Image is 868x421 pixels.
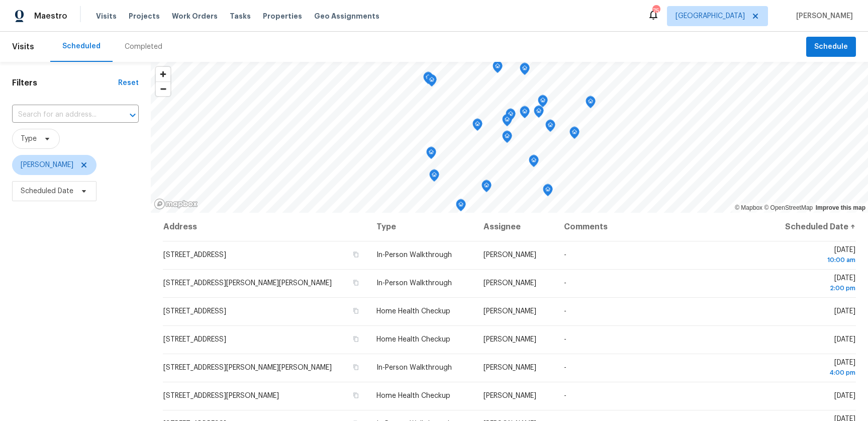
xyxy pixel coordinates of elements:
[34,11,67,21] span: Maestro
[545,120,555,135] div: Map marker
[163,308,226,315] span: [STREET_ADDRESS]
[423,72,433,88] div: Map marker
[586,96,596,112] div: Map marker
[126,108,140,122] button: Open
[475,213,556,241] th: Assignee
[484,308,536,315] span: [PERSON_NAME]
[763,213,856,241] th: Scheduled Date ↑
[564,280,566,287] span: -
[564,364,566,371] span: -
[163,364,332,371] span: [STREET_ADDRESS][PERSON_NAME][PERSON_NAME]
[556,213,764,241] th: Comments
[125,42,162,52] div: Completed
[484,251,536,259] span: [PERSON_NAME]
[834,308,855,315] span: [DATE]
[771,359,855,378] span: [DATE]
[154,198,198,210] a: Mapbox homepage
[569,127,580,142] div: Map marker
[834,336,855,343] span: [DATE]
[481,180,492,196] div: Map marker
[520,63,530,78] div: Map marker
[163,213,368,241] th: Address
[652,6,659,16] div: 75
[429,170,439,185] div: Map marker
[376,364,452,371] span: In-Person Walkthrough
[156,81,170,96] button: Zoom out
[538,95,548,111] div: Map marker
[426,147,436,162] div: Map marker
[156,67,170,81] button: Zoom in
[427,74,437,90] div: Map marker
[735,204,762,211] a: Mapbox
[564,392,566,399] span: -
[771,246,855,265] span: [DATE]
[493,61,503,76] div: Map marker
[156,82,170,96] span: Zoom out
[484,336,536,343] span: [PERSON_NAME]
[484,364,536,371] span: [PERSON_NAME]
[771,283,855,293] div: 2:00 pm
[21,160,73,170] span: [PERSON_NAME]
[368,213,475,241] th: Type
[520,106,530,122] div: Map marker
[12,36,34,58] span: Visits
[12,107,111,123] input: Search for an address...
[163,251,226,259] span: [STREET_ADDRESS]
[484,392,536,399] span: [PERSON_NAME]
[172,11,218,21] span: Work Orders
[543,184,553,200] div: Map marker
[376,336,450,343] span: Home Health Checkup
[118,78,139,88] div: Reset
[506,109,516,124] div: Map marker
[351,278,360,287] button: Copy Address
[376,392,450,399] span: Home Health Checkup
[806,37,856,57] button: Schedule
[376,308,450,315] span: Home Health Checkup
[472,119,483,134] div: Map marker
[764,204,813,211] a: OpenStreetMap
[484,280,536,287] span: [PERSON_NAME]
[151,62,868,213] canvas: Map
[314,11,379,21] span: Geo Assignments
[676,11,745,21] span: [GEOGRAPHIC_DATA]
[814,41,848,53] span: Schedule
[792,11,853,21] span: [PERSON_NAME]
[564,308,566,315] span: -
[771,275,855,293] span: [DATE]
[230,13,251,20] span: Tasks
[21,186,73,196] span: Scheduled Date
[564,251,566,259] span: -
[351,363,360,372] button: Copy Address
[163,280,332,287] span: [STREET_ADDRESS][PERSON_NAME][PERSON_NAME]
[564,336,566,343] span: -
[771,255,855,265] div: 10:00 am
[129,11,160,21] span: Projects
[456,199,466,215] div: Map marker
[502,114,512,130] div: Map marker
[163,392,279,399] span: [STREET_ADDRESS][PERSON_NAME]
[351,250,360,259] button: Copy Address
[163,336,226,343] span: [STREET_ADDRESS]
[834,392,855,399] span: [DATE]
[351,306,360,315] button: Copy Address
[21,134,37,144] span: Type
[502,131,512,146] div: Map marker
[376,251,452,259] span: In-Person Walkthrough
[351,391,360,400] button: Copy Address
[529,155,539,171] div: Map marker
[816,204,865,211] a: Improve this map
[534,106,544,121] div: Map marker
[96,11,117,21] span: Visits
[263,11,302,21] span: Properties
[771,368,855,378] div: 4:00 pm
[12,78,118,88] h1: Filters
[376,280,452,287] span: In-Person Walkthrough
[62,41,101,51] div: Scheduled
